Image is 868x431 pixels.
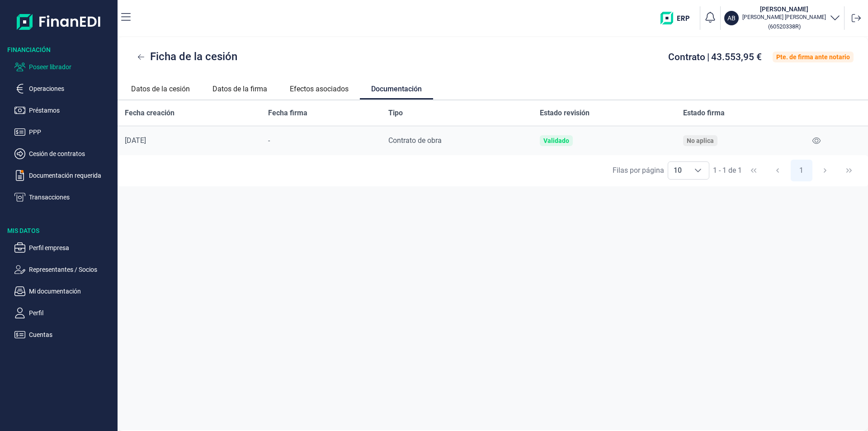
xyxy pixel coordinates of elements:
[668,52,762,62] div: |
[29,329,114,340] p: Cuentas
[791,160,812,181] button: Page 1
[29,105,114,116] p: Préstamos
[29,286,114,297] p: Mi documentación
[29,62,114,72] p: Poseer librador
[814,160,836,181] button: Next Page
[742,5,826,14] h3: [PERSON_NAME]
[29,170,114,181] p: Documentación requerida
[742,14,826,21] p: [PERSON_NAME] [PERSON_NAME]
[278,77,360,99] a: Efectos asociados
[14,105,114,116] button: Préstamos
[668,162,687,179] span: 10
[29,148,114,159] p: Cesión de contratos
[838,160,860,181] button: Last Page
[29,83,114,94] p: Operaciones
[743,160,764,181] button: First Page
[724,5,840,32] button: AB[PERSON_NAME][PERSON_NAME] [PERSON_NAME](60520338R)
[388,136,442,145] span: Contrato de obra
[17,7,101,36] img: Logo de aplicación
[713,167,742,174] span: 1 - 1 de 1
[14,308,114,318] button: Perfil
[125,136,254,145] div: [DATE]
[268,108,307,118] span: Fecha firma
[668,52,705,62] span: Contrato
[14,62,114,72] button: Poseer librador
[29,192,114,203] p: Transacciones
[683,108,725,118] span: Estado firma
[29,242,114,253] p: Perfil empresa
[14,329,114,340] button: Cuentas
[14,170,114,181] button: Documentación requerida
[540,108,590,118] span: Estado revisión
[767,160,788,181] button: Previous Page
[14,264,114,275] button: Representantes / Socios
[29,127,114,137] p: PPP
[14,148,114,159] button: Cesión de contratos
[660,12,696,24] img: erp
[14,286,114,297] button: Mi documentación
[14,242,114,253] button: Perfil empresa
[29,264,114,275] p: Representantes / Socios
[776,53,850,61] div: Pte. de firma ante notario
[687,162,709,179] div: Choose
[29,308,114,318] p: Perfil
[543,137,569,144] div: Validado
[120,77,201,99] a: Datos de la cesión
[613,165,664,176] div: Filas por página
[687,137,714,144] div: No aplica
[768,23,801,30] small: Copiar cif
[388,108,403,118] span: Tipo
[14,192,114,203] button: Transacciones
[711,52,762,62] span: 43.553,95 €
[125,108,175,118] span: Fecha creación
[360,77,433,98] a: Documentación
[14,83,114,94] button: Operaciones
[201,77,278,99] a: Datos de la firma
[150,48,237,65] span: Ficha de la cesión
[727,14,736,23] p: AB
[14,127,114,137] button: PPP
[268,136,374,145] div: -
